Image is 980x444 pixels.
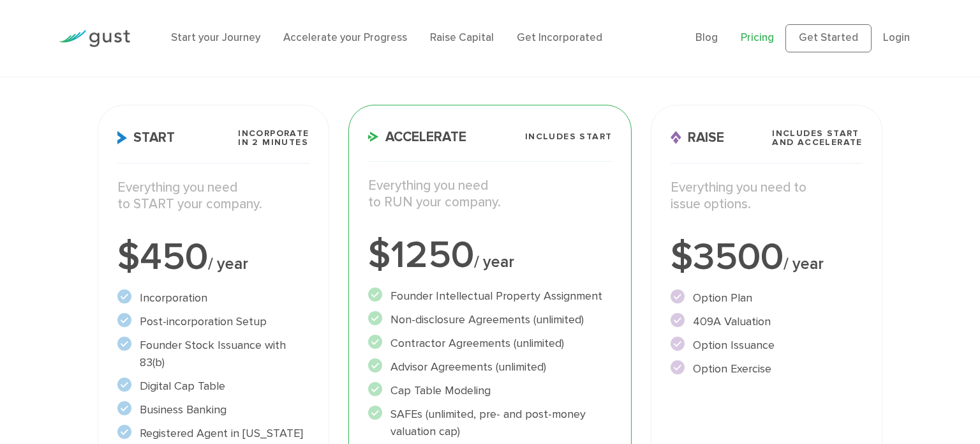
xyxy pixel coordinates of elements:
[117,238,309,277] div: $450
[117,425,309,442] li: Registered Agent in [US_STATE]
[671,360,862,378] li: Option Exercise
[671,131,724,144] span: Raise
[171,31,260,44] a: Start your Journey
[59,30,130,47] img: Gust Logo
[117,180,309,213] p: Everything you need to START your company.
[430,31,494,44] a: Raise Capital
[671,131,681,144] img: Raise Icon
[783,254,824,273] span: / year
[283,31,407,44] a: Accelerate your Progress
[117,401,309,418] li: Business Banking
[117,378,309,395] li: Digital Cap Table
[671,313,862,330] li: 409A Valuation
[368,236,612,275] div: $1250
[117,337,309,371] li: Founder Stock Issuance with 83(b)
[368,382,612,399] li: Cap Table Modeling
[671,180,862,213] p: Everything you need to issue options.
[883,31,910,44] a: Login
[117,131,175,144] span: Start
[785,24,872,52] a: Get Started
[671,289,862,307] li: Option Plan
[517,31,602,44] a: Get Incorporated
[117,289,309,307] li: Incorporation
[695,31,718,44] a: Blog
[368,130,466,144] span: Accelerate
[238,129,309,147] span: Incorporate in 2 Minutes
[368,335,612,352] li: Contractor Agreements (unlimited)
[474,252,514,272] span: / year
[368,132,379,142] img: Accelerate Icon
[368,178,612,211] p: Everything you need to RUN your company.
[368,287,612,305] li: Founder Intellectual Property Assignment
[671,337,862,354] li: Option Issuance
[772,129,863,147] span: Includes START and ACCELERATE
[208,254,248,273] span: / year
[368,311,612,328] li: Non-disclosure Agreements (unlimited)
[741,31,774,44] a: Pricing
[368,358,612,376] li: Advisor Agreements (unlimited)
[117,313,309,330] li: Post-incorporation Setup
[525,132,612,141] span: Includes START
[671,238,862,277] div: $3500
[368,406,612,440] li: SAFEs (unlimited, pre- and post-money valuation cap)
[117,131,127,144] img: Start Icon X2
